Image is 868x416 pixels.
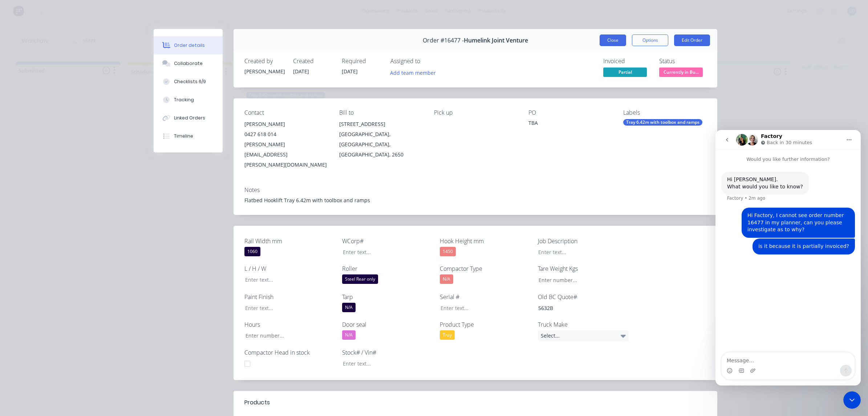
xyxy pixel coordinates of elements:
div: Required [342,58,382,65]
div: [PERSON_NAME][EMAIL_ADDRESS][PERSON_NAME][DOMAIN_NAME] [244,139,328,170]
label: Roller [342,264,433,273]
div: TBA [528,119,612,129]
div: PO [528,109,612,116]
span: Order #16477 - [423,37,464,44]
label: Door seal [342,320,433,329]
label: L / H / W [244,264,335,273]
div: Assigned to [390,58,463,65]
div: Bill to [339,109,422,116]
div: [PERSON_NAME] [244,68,284,75]
label: Rail Width mm [244,237,335,245]
div: Tray [440,330,455,340]
div: Invoiced [603,58,650,65]
label: Serial # [440,293,531,301]
label: Hook Height mm [440,237,531,245]
label: Hours [244,320,335,329]
div: Steel Rear only [342,274,378,284]
div: Select... [538,330,629,341]
div: 5632B [532,303,623,313]
button: Checklists 6/9 [154,73,223,91]
span: Currently in Bu... [659,68,703,77]
button: Add team member [386,68,440,77]
div: Status [659,58,706,65]
button: Tracking [154,91,223,109]
button: Options [632,34,668,46]
span: [DATE] [342,68,358,75]
span: [DATE] [293,68,309,75]
div: Pick up [434,109,517,116]
label: Stock# / Vin# [342,348,433,357]
input: Enter number... [532,274,628,285]
div: Products [244,398,270,407]
label: Truck Make [538,320,629,329]
div: Created by [244,58,284,65]
button: Edit Order [674,34,710,46]
button: Linked Orders [154,109,223,127]
div: N/A [342,330,356,340]
div: Contact [244,109,328,116]
div: Linked Orders [174,115,205,121]
label: Tarp [342,293,433,301]
div: [GEOGRAPHIC_DATA], [GEOGRAPHIC_DATA], [GEOGRAPHIC_DATA], 2650 [339,129,422,160]
div: Created [293,58,333,65]
div: [STREET_ADDRESS] [339,119,422,129]
input: Enter number... [239,330,335,341]
div: N/A [440,274,453,284]
label: Job Description [538,237,629,245]
label: Compactor Head in stock [244,348,335,357]
button: Close [600,34,626,46]
button: Timeline [154,127,223,145]
button: Order details [154,36,223,54]
div: Timeline [174,133,193,139]
label: Compactor Type [440,264,531,273]
span: Partial [603,68,647,77]
div: Order details [174,42,205,49]
div: Tray 6.42m with toolbox and ramps [623,119,702,126]
label: Tare Weight Kgs [538,264,629,273]
div: Notes [244,187,706,193]
div: [PERSON_NAME]0427 618 014[PERSON_NAME][EMAIL_ADDRESS][PERSON_NAME][DOMAIN_NAME] [244,119,328,170]
div: Checklists 6/9 [174,78,206,85]
button: Collaborate [154,54,223,73]
div: N/A [342,303,356,312]
label: Product Type [440,320,531,329]
button: Add team member [390,68,440,77]
div: Collaborate [174,60,203,67]
div: 1060 [244,247,260,256]
iframe: Intercom live chat [843,391,861,409]
div: [PERSON_NAME] [244,119,328,129]
div: [STREET_ADDRESS][GEOGRAPHIC_DATA], [GEOGRAPHIC_DATA], [GEOGRAPHIC_DATA], 2650 [339,119,422,160]
label: Paint Finish [244,293,335,301]
div: 0427 618 014 [244,129,328,139]
iframe: Intercom live chat [715,130,861,386]
span: Humelink Joint Venture [464,37,528,44]
button: Currently in Bu... [659,68,703,78]
label: Old BC Quote# [538,293,629,301]
div: 1450 [440,247,456,256]
div: Flatbed Hooklift Tray 6.42m with toolbox and ramps [244,196,706,204]
div: Tracking [174,97,194,103]
label: WCorp# [342,237,433,245]
div: Labels [623,109,706,116]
